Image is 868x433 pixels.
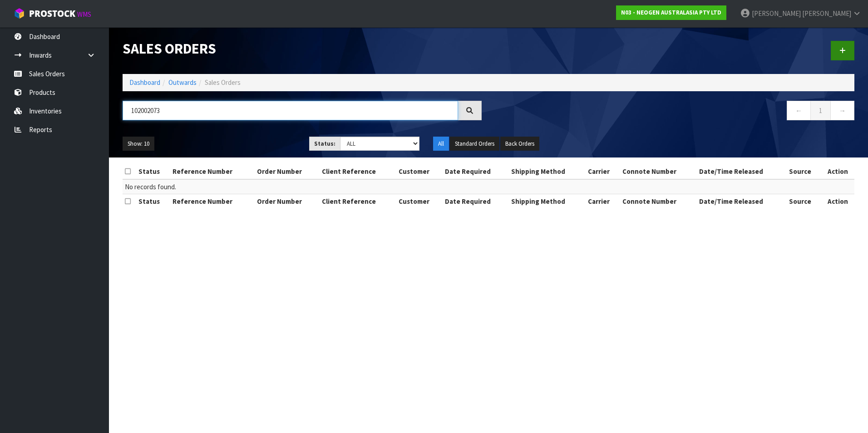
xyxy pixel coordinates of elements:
th: Customer [396,194,443,209]
span: ProStock [29,8,75,20]
h1: Sales Orders [123,41,482,57]
span: [PERSON_NAME] [802,9,851,18]
input: Search sales orders [123,101,458,120]
button: Back Orders [500,137,539,151]
th: Customer [396,164,443,179]
th: Shipping Method [509,194,586,209]
th: Status [136,164,170,179]
th: Action [822,194,854,209]
small: WMS [77,10,91,19]
span: Sales Orders [205,78,241,87]
th: Order Number [255,164,320,179]
th: Client Reference [320,164,396,179]
th: Client Reference [320,194,396,209]
th: Reference Number [170,164,255,179]
a: 1 [810,101,831,120]
th: Order Number [255,194,320,209]
th: Action [822,164,854,179]
td: No records found. [123,179,854,194]
th: Status [136,194,170,209]
a: → [830,101,854,120]
button: All [433,137,449,151]
th: Date/Time Released [697,164,787,179]
button: Standard Orders [450,137,499,151]
th: Carrier [586,194,620,209]
img: cube-alt.png [14,8,25,19]
th: Date Required [443,164,508,179]
a: Dashboard [129,78,160,87]
th: Carrier [586,164,620,179]
th: Date Required [443,194,508,209]
th: Source [787,194,822,209]
a: ← [787,101,811,120]
nav: Page navigation [495,101,854,123]
th: Connote Number [620,194,697,209]
th: Source [787,164,822,179]
th: Shipping Method [509,164,586,179]
th: Date/Time Released [697,194,787,209]
th: Connote Number [620,164,697,179]
th: Reference Number [170,194,255,209]
strong: Status: [314,140,335,148]
strong: N03 - NEOGEN AUSTRALASIA PTY LTD [621,9,721,16]
button: Show: 10 [123,137,154,151]
a: Outwards [168,78,197,87]
span: [PERSON_NAME] [752,9,801,18]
